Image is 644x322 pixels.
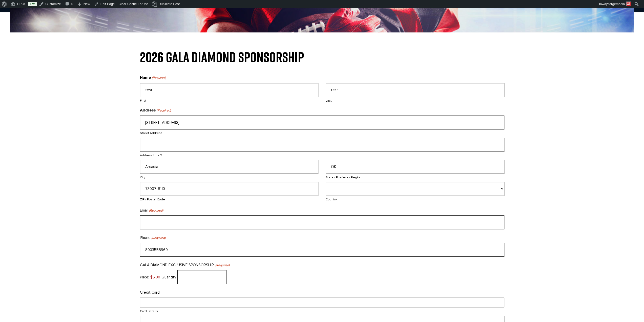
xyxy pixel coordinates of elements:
span: (Required) [151,235,165,241]
label: Quantity [161,275,176,279]
label: ZIP / Postal Code [140,196,319,202]
label: Address Line 2 [140,152,504,158]
span: (Required) [151,75,166,81]
label: Card Details [140,308,504,314]
legend: Address [140,107,171,114]
legend: Name [140,74,166,81]
label: Email [140,207,163,213]
span: (Required) [156,108,171,113]
span: forgemedia [608,2,625,6]
span: Price: [140,275,149,279]
a: Live [28,2,37,6]
span: (Required) [215,263,230,268]
label: Street Address [140,129,504,136]
label: City [140,174,319,180]
span: (Required) [149,208,163,213]
label: Phone [140,235,165,241]
label: Country [326,196,504,202]
h2: 2026 GALA DIAMOND SPONSORSHIP [140,50,504,64]
label: State / Province / Region [326,174,504,180]
label: First [140,97,319,103]
label: Last [326,97,504,103]
span: $5.00 [150,275,160,279]
input: Quantity GALA DIAMOND EXCLUSIVE SPONSORSHIP [177,270,226,284]
iframe: Secure card payment input frame [143,300,502,305]
span: GALA DIAMOND EXCLUSIVE SPONSORSHIP [140,263,214,267]
label: Credit Card [140,289,160,295]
